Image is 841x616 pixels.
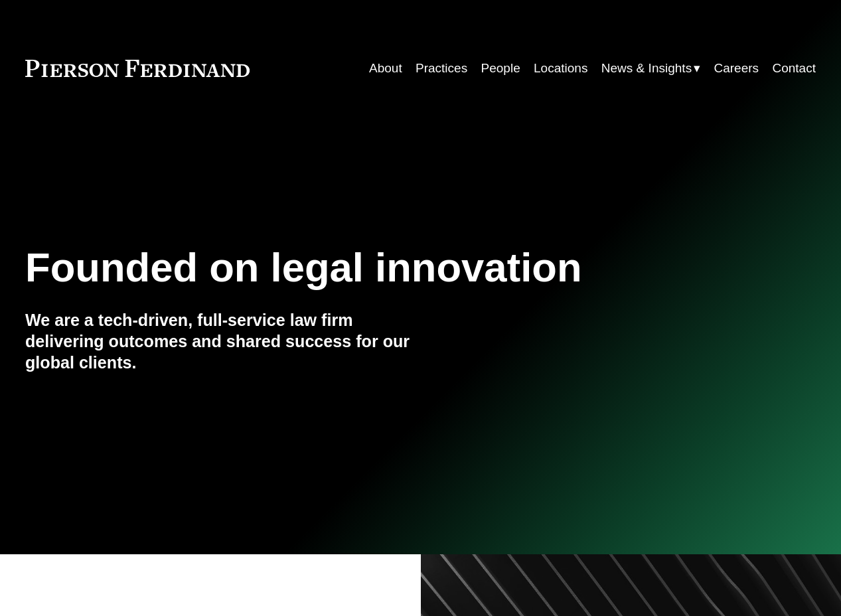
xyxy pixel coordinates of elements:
[601,56,700,81] a: folder dropdown
[25,244,684,291] h1: Founded on legal innovation
[481,56,520,81] a: People
[601,57,692,80] span: News & Insights
[416,56,467,81] a: Practices
[25,310,421,374] h4: We are a tech-driven, full-service law firm delivering outcomes and shared success for our global...
[534,56,587,81] a: Locations
[772,56,816,81] a: Contact
[714,56,759,81] a: Careers
[369,56,402,81] a: About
